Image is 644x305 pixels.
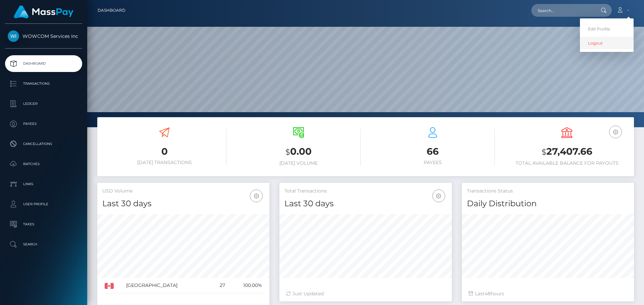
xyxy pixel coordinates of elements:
[102,198,264,210] h4: Last 30 days
[286,290,445,297] div: Just Updated
[8,59,79,69] p: Dashboard
[5,176,82,193] a: Links
[8,99,79,109] p: Ledger
[8,79,79,89] p: Transactions
[8,119,79,129] p: Payees
[124,278,212,293] td: [GEOGRAPHIC_DATA]
[236,145,361,159] h3: 0.00
[505,145,629,159] h3: 27,407.66
[8,239,79,249] p: Search
[505,160,629,166] h6: Total Available Balance for Payouts
[467,198,629,210] h4: Daily Distribution
[102,160,226,165] h6: [DATE] Transactions
[5,136,82,152] a: Cancellations
[284,188,446,195] h5: Total Transactions
[8,159,79,169] p: Batches
[102,145,226,158] h3: 0
[531,4,594,17] input: Search...
[5,95,82,112] a: Ledger
[105,283,114,289] img: CA.png
[8,139,79,149] p: Cancellations
[5,116,82,132] a: Payees
[285,147,290,157] small: $
[5,236,82,253] a: Search
[8,199,79,209] p: User Profile
[236,160,361,166] h6: [DATE] Volume
[14,5,73,18] img: MassPay Logo
[8,30,19,42] img: WOWCOM Services Inc
[469,290,627,297] div: Last hours
[580,37,634,49] a: Logout
[5,55,82,72] a: Dashboard
[371,160,495,165] h6: Payees
[8,179,79,189] p: Links
[485,291,491,297] span: 48
[102,188,264,195] h5: USD Volume
[5,33,82,39] span: WOWCOM Services Inc
[212,278,227,293] td: 27
[467,188,629,195] h5: Transactions Status
[98,3,125,17] a: Dashboard
[227,278,264,293] td: 100.00%
[5,75,82,92] a: Transactions
[284,198,446,210] h4: Last 30 days
[5,156,82,172] a: Batches
[580,23,634,35] a: Edit Profile
[542,147,546,157] small: $
[8,219,79,229] p: Taxes
[5,216,82,233] a: Taxes
[5,196,82,213] a: User Profile
[371,145,495,158] h3: 66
